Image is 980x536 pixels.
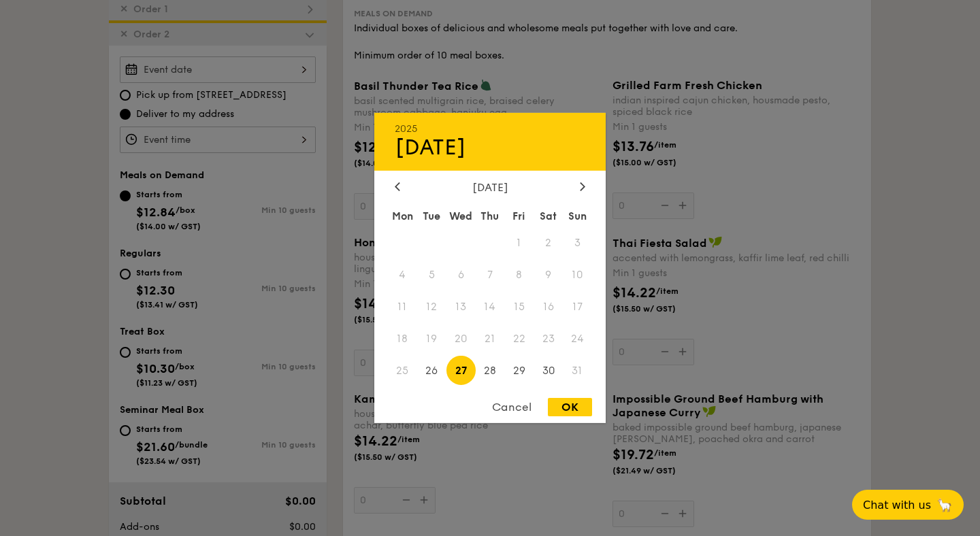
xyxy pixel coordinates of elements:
[395,181,585,194] div: [DATE]
[476,324,505,353] span: 21
[417,292,446,322] span: 12
[852,490,964,520] button: Chat with us🦙
[476,261,505,290] span: 7
[417,324,446,353] span: 19
[417,204,446,229] div: Tue
[446,204,476,229] div: Wed
[504,261,534,290] span: 8
[534,292,563,322] span: 16
[534,229,563,258] span: 2
[563,261,592,290] span: 10
[504,229,534,258] span: 1
[863,499,931,512] span: Chat with us
[395,135,585,161] div: [DATE]
[476,356,505,385] span: 28
[446,324,476,353] span: 20
[504,324,534,353] span: 22
[504,356,534,385] span: 29
[478,398,545,416] div: Cancel
[388,356,417,385] span: 25
[534,356,563,385] span: 30
[388,292,417,322] span: 11
[534,324,563,353] span: 23
[476,204,505,229] div: Thu
[476,292,505,322] span: 14
[417,261,446,290] span: 5
[388,204,417,229] div: Mon
[504,292,534,322] span: 15
[563,204,592,229] div: Sun
[388,261,417,290] span: 4
[563,324,592,353] span: 24
[446,356,476,385] span: 27
[563,356,592,385] span: 31
[446,261,476,290] span: 6
[563,292,592,322] span: 17
[534,204,563,229] div: Sat
[446,292,476,322] span: 13
[417,356,446,385] span: 26
[504,204,534,229] div: Fri
[936,497,953,513] span: 🦙
[548,398,592,416] div: OK
[388,324,417,353] span: 18
[534,261,563,290] span: 9
[563,229,592,258] span: 3
[395,123,585,135] div: 2025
